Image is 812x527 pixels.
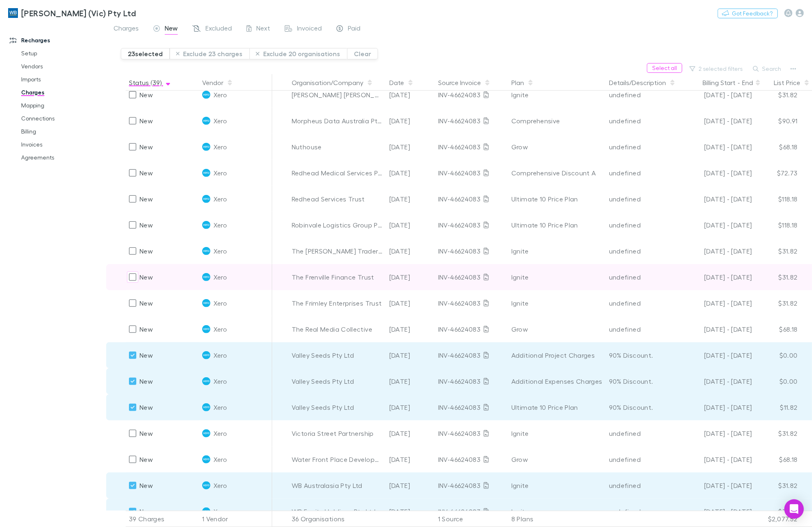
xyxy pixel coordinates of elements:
[752,420,801,446] div: $31.82
[511,316,602,342] div: Grow
[609,394,676,420] div: 90% Discount.
[609,238,676,264] div: undefined
[438,472,505,499] div: INV-46624083
[682,160,752,186] div: [DATE] - [DATE]
[140,403,153,411] span: New
[752,160,801,186] div: $72.73
[202,429,210,437] img: Xero's Logo
[438,342,505,368] div: INV-46624083
[202,299,210,307] img: Xero's Logo
[682,74,761,91] div: -
[292,160,383,186] div: Redhead Medical Services Pty Ltd
[682,212,752,238] div: [DATE] - [DATE]
[292,74,373,91] button: Organisation/Company
[386,212,435,238] div: [DATE]
[752,511,801,527] div: $2,077.52
[214,499,227,525] span: Xero
[114,24,139,35] span: Charges
[292,446,383,472] div: Water Front Place Development Trust
[752,186,801,212] div: $118.18
[140,91,153,98] span: New
[214,238,227,264] span: Xero
[752,472,801,499] div: $31.82
[774,74,810,91] button: List Price
[511,134,602,160] div: Grow
[386,108,435,134] div: [DATE]
[511,160,602,186] div: Comprehensive Discount A
[438,108,505,134] div: INV-46624083
[386,134,435,160] div: [DATE]
[682,472,752,499] div: [DATE] - [DATE]
[752,82,801,108] div: $31.82
[202,74,233,91] button: Vendor
[752,316,801,342] div: $68.18
[121,48,170,59] button: 23selected
[438,212,505,238] div: INV-46624083
[214,108,227,134] span: Xero
[202,325,210,333] img: Xero's Logo
[386,368,435,394] div: [DATE]
[438,264,505,290] div: INV-46624083
[13,86,112,99] a: Charges
[8,8,18,18] img: William Buck (Vic) Pty Ltd's Logo
[511,499,602,525] div: Ignite
[511,368,602,394] div: Additional Expenses Charges
[202,403,210,411] img: Xero's Logo
[386,499,435,525] div: [DATE]
[214,420,227,446] span: Xero
[386,420,435,446] div: [DATE]
[752,394,801,420] div: $11.82
[292,499,383,525] div: WB Equity Holdings Pty Ltd
[292,316,383,342] div: The Real Media Collective
[438,134,505,160] div: INV-46624083
[386,446,435,472] div: [DATE]
[682,134,752,160] div: [DATE] - [DATE]
[202,481,210,490] img: Xero's Logo
[511,472,602,499] div: Ignite
[386,342,435,368] div: [DATE]
[682,82,752,108] div: [DATE] - [DATE]
[165,24,178,35] span: New
[682,446,752,472] div: [DATE] - [DATE]
[609,499,676,525] div: undefined
[511,264,602,290] div: Ignite
[609,74,676,91] button: Details/Description
[214,212,227,238] span: Xero
[438,446,505,472] div: INV-46624083
[647,63,682,73] button: Select all
[386,238,435,264] div: [DATE]
[13,73,112,86] a: Imports
[438,186,505,212] div: INV-46624083
[292,134,383,160] div: Nuthouse
[511,394,602,420] div: Ultimate 10 Price Plan
[214,160,227,186] span: Xero
[170,48,250,59] button: Exclude 23 charges
[202,195,210,203] img: Xero's Logo
[438,368,505,394] div: INV-46624083
[752,134,801,160] div: $68.18
[682,290,752,316] div: [DATE] - [DATE]
[292,368,383,394] div: Valley Seeds Pty Ltd
[511,212,602,238] div: Ultimate 10 Price Plan
[752,238,801,264] div: $31.82
[784,499,804,519] div: Open Intercom Messenger
[214,316,227,342] span: Xero
[752,290,801,316] div: $31.82
[202,507,210,516] img: Xero's Logo
[202,455,210,464] img: Xero's Logo
[682,420,752,446] div: [DATE] - [DATE]
[292,212,383,238] div: Robinvale Logistics Group Pty Ltd
[682,186,752,212] div: [DATE] - [DATE]
[140,455,153,463] span: New
[140,429,153,437] span: New
[202,273,210,281] img: Xero's Logo
[292,290,383,316] div: The Frimley Enterprises Trust
[682,238,752,264] div: [DATE] - [DATE]
[752,368,801,394] div: $0.00
[609,472,676,499] div: undefined
[288,511,386,527] div: 36 Organisations
[718,9,778,18] button: Got Feedback?
[609,82,676,108] div: undefined
[126,511,199,527] div: 39 Charges
[752,499,801,525] div: $31.82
